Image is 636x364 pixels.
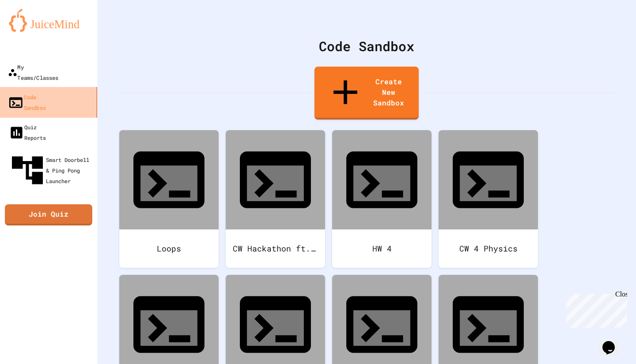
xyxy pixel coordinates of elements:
[119,130,219,268] a: Loops
[439,229,538,268] div: CW 4 Physics
[119,229,219,268] div: Loops
[8,61,59,83] div: My Teams/Classes
[226,130,325,268] a: CW Hackathon ft. Lily wrong project
[4,4,61,56] div: Chat with us now!Close
[226,229,325,268] div: CW Hackathon ft. Lily wrong project
[5,204,92,225] a: Join Quiz
[9,9,88,32] img: logo-orange.svg
[9,122,46,143] div: Quiz Reports
[332,130,432,268] a: HW 4
[439,130,538,268] a: CW 4 Physics
[9,152,94,189] div: Smart Doorbell & Ping Pong Launcher
[599,329,627,355] iframe: chat widget
[332,229,432,268] div: HW 4
[314,67,419,120] a: Create New Sandbox
[119,36,614,56] div: Code Sandbox
[563,290,627,328] iframe: chat widget
[8,91,46,113] div: Code Sandbox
